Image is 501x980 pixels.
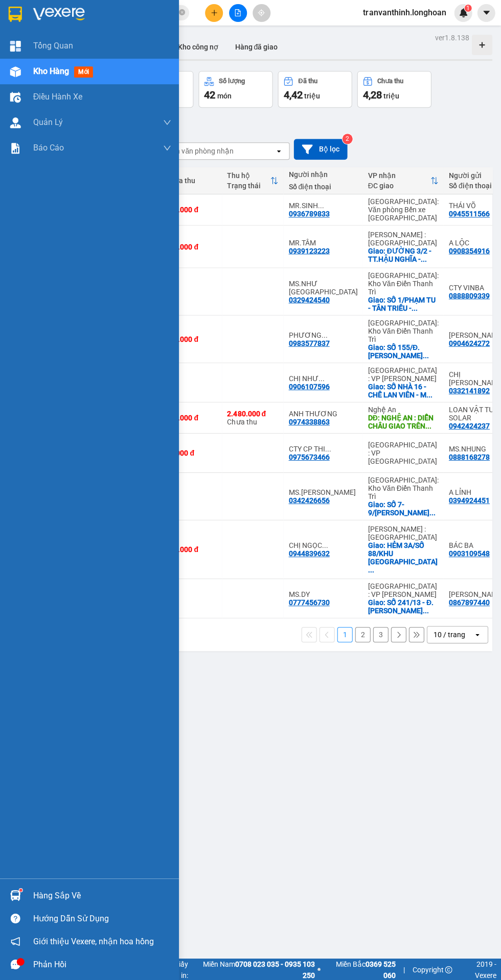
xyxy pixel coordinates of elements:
[426,390,432,398] span: ...
[227,171,270,180] div: Thu hộ
[234,9,241,16] span: file-add
[368,405,438,413] div: Nghệ An
[166,242,217,250] div: 700.000 đ
[368,598,438,614] div: Giao: SỐ 241/13 - Đ.NGUYỄN PHƯỚC NGUYÊN - AN KHÊ - THANH KHÊ - ĐÀ NẴNG
[166,413,217,421] div: 330.000 đ
[425,421,431,430] span: ...
[288,444,357,453] div: CTY CP THIẾT BỊ APE
[368,500,438,516] div: Giao: SỐ 7-9/NGUYỄN VĂN LINH - VIỆT HƯNG - LONG BIÊN - HÀ NỘI
[278,71,352,108] button: Đã thu4,42 triệu
[275,147,283,155] svg: open
[355,6,454,19] span: tranvanthinh.longhoan
[288,453,329,461] div: 0975673466
[368,171,430,180] div: VP nhận
[448,598,489,606] div: 0867897440
[368,582,438,598] div: [GEOGRAPHIC_DATA] : VP [PERSON_NAME]
[288,541,357,549] div: CHỊ NGỌC HÂN
[365,959,395,978] strong: 0369 525 060
[33,141,64,154] span: Báo cáo
[9,7,22,22] img: logo-vxr
[368,318,438,343] div: [GEOGRAPHIC_DATA]: Kho Văn Điển Thanh Trì
[422,351,428,359] span: ...
[368,197,438,222] div: [GEOGRAPHIC_DATA]: Văn phòng Bến xe [GEOGRAPHIC_DATA]
[179,9,185,15] span: close-circle
[288,382,329,390] div: 0906107596
[357,71,431,108] button: Chưa thu4,28 triệu
[318,374,324,382] span: ...
[227,182,270,190] div: Trạng thái
[342,134,352,144] sup: 2
[11,913,20,922] span: question-circle
[448,453,489,461] div: 0888168278
[321,331,327,339] span: ...
[288,488,357,496] div: MS.TRANG LÊ
[288,170,357,179] div: Người nhận
[317,967,320,971] span: ⚪️
[10,117,21,128] img: warehouse-icon
[179,8,185,18] span: close-circle
[459,8,468,17] img: icon-new-feature
[403,963,404,974] span: |
[288,417,329,425] div: 0974338863
[368,475,438,500] div: [GEOGRAPHIC_DATA]: Kho Văn Điển Thanh Trì
[325,444,331,453] span: ...
[298,78,317,85] div: Đã thu
[166,177,217,185] div: Chưa thu
[166,206,217,214] div: 220.000 đ
[471,35,492,55] div: Tạo kho hàng mới
[227,409,278,417] div: 2.480.000 đ
[19,888,22,891] sup: 1
[445,965,452,972] span: copyright
[217,92,232,100] span: món
[288,339,329,347] div: 0983577837
[317,202,324,210] span: ...
[304,92,320,100] span: triệu
[288,549,329,557] div: 0944839632
[368,295,438,312] div: Giao: SỐ 1/PHẠM TU - TÂN TRIỀU - THANH TRÌ - HÀ NỘI ( ĐỐI DIỆN CỔNG SỐ 2 BỆNH VIỆN K TÂN TRIỀU )
[253,4,270,22] button: aim
[477,4,495,22] button: caret-down
[288,238,357,246] div: MR.TÂM
[448,210,489,218] div: 0945511566
[163,144,171,152] span: down
[362,167,443,194] th: Toggle SortBy
[368,382,438,398] div: Giao: SỐ NHÀ 16 - CHẾ LAN VIÊN - MỸ AN - NGŨ HÀNH SƠN - ĐÀ NẴNG
[368,413,438,430] div: DĐ: NGHỆ AN : DIỄN CHÂU GIAO TRÊN QL1A
[420,255,426,263] span: ...
[368,524,438,541] div: [PERSON_NAME] : [GEOGRAPHIC_DATA]
[323,958,395,980] span: Miền Bắc
[429,508,435,516] span: ...
[288,295,329,304] div: 0329424540
[473,630,481,638] svg: open
[227,409,278,425] div: Chưa thu
[288,409,357,417] div: ANH THƯƠNG
[191,958,314,980] span: Miền Nam
[219,78,245,85] div: Số lượng
[288,331,357,339] div: PHƯƠNG THẢO
[283,89,302,101] span: 4,42
[198,71,272,108] button: Số lượng42món
[33,90,83,103] span: Điều hành xe
[448,421,489,430] div: 0942424237
[33,956,171,971] div: Phản hồi
[322,541,328,549] span: ...
[368,541,438,573] div: Giao: HẺM 3A/SỐ 88/KHU PHỐ HIỆP LỄ - F.HIỆP NINH - TÂY NINH
[229,4,247,22] button: file-add
[288,183,357,191] div: Số điện thoại
[377,78,403,85] div: Chưa thu
[11,959,20,968] span: message
[368,246,438,263] div: Giao: ĐƯỜNG 3/2 - TT.HẬU NGHĨA - ĐỨC HÒA - LONG AN
[163,146,234,156] div: Chọn văn phòng nhận
[33,66,69,76] span: Kho hàng
[448,549,489,557] div: 0903109548
[435,32,469,43] div: ver 1.8.138
[288,598,329,606] div: 0777456730
[166,545,217,553] div: 220.000 đ
[258,9,265,16] span: aim
[288,210,329,218] div: 0936789833
[226,35,286,59] button: Hàng đã giao
[33,116,63,129] span: Quản Lý
[368,565,374,573] span: ...
[368,271,438,295] div: [GEOGRAPHIC_DATA]: Kho Văn Điển Thanh Trì
[33,910,171,925] div: Hướng dẫn sử dụng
